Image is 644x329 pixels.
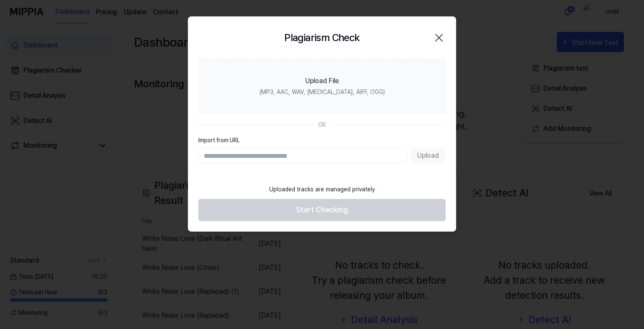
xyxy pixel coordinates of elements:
[264,180,380,199] div: Uploaded tracks are managed privately
[318,120,326,129] div: OR
[260,88,385,97] div: (MP3, AAC, WAV, [MEDICAL_DATA], AIFF, OGG)
[305,76,339,86] div: Upload File
[198,136,446,145] label: Import from URL
[284,30,359,45] h2: Plagiarism Check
